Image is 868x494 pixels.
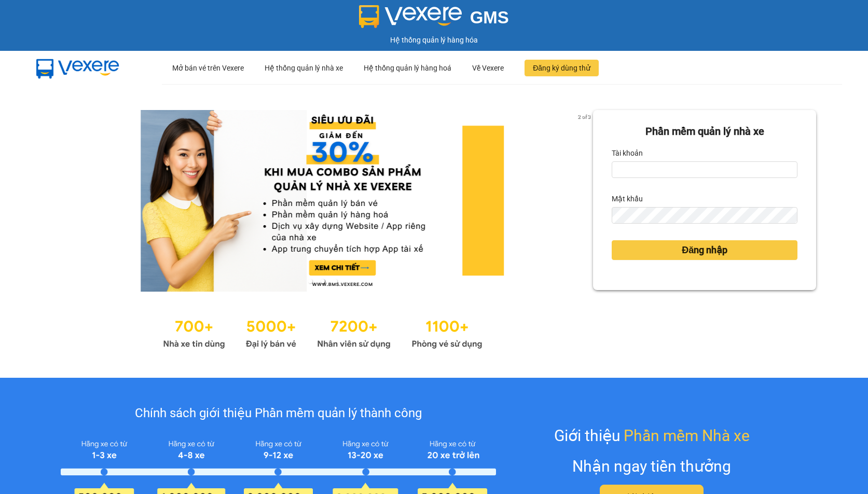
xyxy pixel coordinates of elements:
button: Đăng nhập [612,240,797,260]
div: Chính sách giới thiệu Phần mềm quản lý thành công [61,404,496,423]
span: Đăng nhập [682,243,727,257]
input: Tài khoản [612,161,797,178]
div: Hệ thống quản lý hàng hóa [3,34,865,46]
input: Mật khẩu [612,207,797,224]
img: logo 2 [359,5,462,28]
span: Đăng ký dùng thử [533,62,590,74]
button: Đăng ký dùng thử [525,60,599,76]
label: Tài khoản [612,145,643,161]
div: Mở bán vé trên Vexere [172,51,244,85]
span: Phần mềm Nhà xe [624,423,750,448]
li: slide item 1 [308,279,312,283]
div: Nhận ngay tiền thưởng [572,454,731,478]
span: GMS [470,8,509,27]
div: Phần mềm quản lý nhà xe [612,124,797,140]
div: Hệ thống quản lý nhà xe [265,51,343,85]
img: Statistics.png [163,312,483,352]
button: next slide / item [578,110,593,292]
label: Mật khẩu [612,190,643,207]
img: mbUUG5Q.png [26,51,130,85]
li: slide item 3 [333,279,337,283]
li: slide item 2 [321,279,325,283]
div: Giới thiệu [554,423,750,448]
div: Hệ thống quản lý hàng hoá [364,51,451,85]
div: Về Vexere [472,51,504,85]
button: previous slide / item [52,110,66,292]
p: 2 of 3 [575,110,593,124]
a: GMS [359,16,509,24]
